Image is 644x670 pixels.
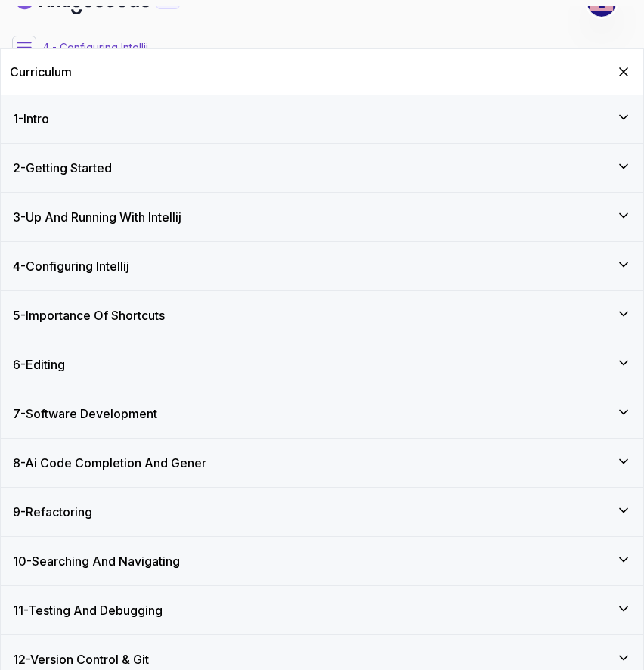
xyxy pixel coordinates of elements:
[13,306,165,324] h3: 5 - Importance Of Shortcuts
[1,537,643,585] button: 10-Searching And Navigating
[13,110,49,128] h3: 1 - Intro
[13,257,129,275] h3: 4 - Configuring Intellij
[1,586,643,634] button: 11-Testing And Debugging
[13,503,92,521] h3: 9 - Refactoring
[1,488,643,536] button: 9-Refactoring
[13,405,157,423] h3: 7 - Software Development
[13,208,181,226] h3: 3 - Up And Running With Intellij
[613,61,634,82] button: Hide Curriculum for mobile
[42,40,148,55] p: 4 - Configuring Intellij
[13,650,149,668] h3: 12 - Version Control & Git
[1,439,643,487] button: 8-Ai Code Completion And Gener
[13,601,163,619] h3: 11 - Testing And Debugging
[1,242,643,290] button: 4-Configuring Intellij
[1,291,643,340] button: 5-Importance Of Shortcuts
[1,193,643,241] button: 3-Up And Running With Intellij
[1,144,643,192] button: 2-Getting Started
[13,355,65,374] h3: 6 - Editing
[13,159,112,177] h3: 2 - Getting Started
[1,95,643,143] button: 1-Intro
[1,340,643,389] button: 6-Editing
[1,389,643,438] button: 7-Software Development
[13,552,180,570] h3: 10 - Searching And Navigating
[10,63,72,81] h2: Curriculum
[13,454,206,472] h3: 8 - Ai Code Completion And Gener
